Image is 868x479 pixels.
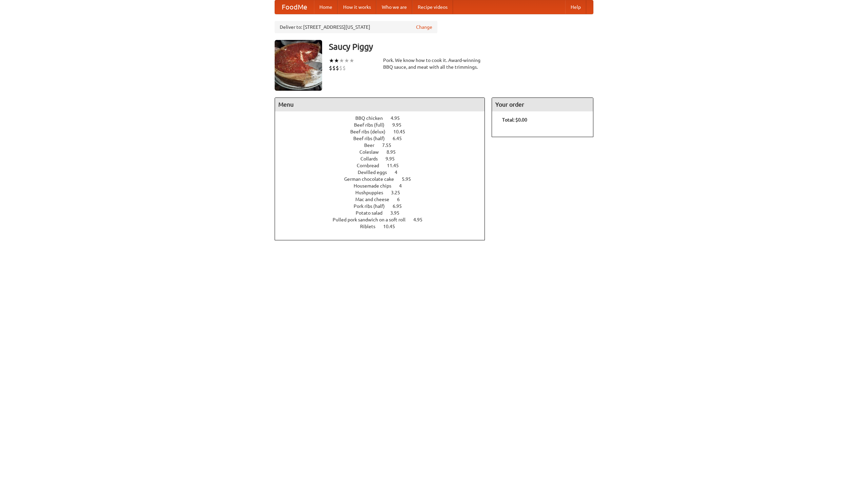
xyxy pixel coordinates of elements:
h4: Your order [492,98,593,111]
a: Pork ribs (half) 6.95 [354,203,414,209]
li: $ [339,64,342,72]
span: 3.95 [390,210,406,216]
li: $ [336,64,339,72]
a: How it works [338,0,376,14]
a: BBQ chicken 4.95 [355,115,412,121]
a: Who we are [376,0,412,14]
span: 9.95 [392,122,408,128]
li: ★ [349,57,354,64]
span: 7.55 [382,143,398,148]
a: Mac and cheese 6 [355,197,412,202]
li: ★ [339,57,344,64]
span: 6.45 [393,136,409,141]
span: 6.95 [393,203,409,209]
span: German chocolate cake [344,176,401,182]
a: Hushpuppies 3.25 [355,190,413,195]
span: Potato salad [356,210,389,216]
a: Housemade chips 4 [354,183,414,189]
a: Pulled pork sandwich on a soft roll 4.95 [333,217,435,222]
a: German chocolate cake 5.95 [344,176,423,182]
span: Beef ribs (half) [353,136,392,141]
div: Deliver to: [STREET_ADDRESS][US_STATE] [275,21,437,33]
span: Hushpuppies [355,190,390,195]
span: Beer [364,143,381,148]
span: Pork ribs (half) [354,203,392,209]
span: 4 [395,170,404,175]
span: Pulled pork sandwich on a soft roll [333,217,412,222]
a: Beer 7.55 [364,143,404,148]
span: 4.95 [413,217,429,222]
span: 4 [399,183,409,189]
li: ★ [329,57,334,64]
a: Cornbread 11.45 [357,163,411,168]
a: Beef ribs (delux) 10.45 [350,129,418,134]
h3: Saucy Piggy [329,40,593,53]
span: Coleslaw [359,149,386,155]
li: $ [332,64,336,72]
span: Beef ribs (delux) [350,129,392,134]
a: Change [416,24,432,30]
li: $ [342,64,346,72]
a: Potato salad 3.95 [356,210,412,216]
span: Mac and cheese [355,197,396,202]
img: angular.jpg [275,40,322,91]
a: Riblets 10.45 [360,224,408,229]
span: 9.95 [386,156,401,161]
a: Help [565,0,586,14]
a: Coleslaw 8.95 [359,149,408,155]
span: 6 [397,197,407,202]
li: $ [329,64,332,72]
span: 10.45 [393,129,412,134]
span: Collards [360,156,384,161]
a: Beef ribs (full) 9.95 [354,122,414,128]
span: Riblets [360,224,382,229]
span: 10.45 [383,224,402,229]
a: Recipe videos [412,0,453,14]
span: 8.95 [387,149,402,155]
span: Beef ribs (full) [354,122,391,128]
span: 3.25 [391,190,407,195]
span: Devilled eggs [358,170,394,175]
span: Housemade chips [354,183,398,189]
span: BBQ chicken [355,115,390,121]
a: Home [314,0,338,14]
h4: Menu [275,98,485,111]
a: FoodMe [275,0,314,14]
li: ★ [334,57,339,64]
span: Cornbread [357,163,386,168]
b: Total: $0.00 [502,117,527,123]
a: Beef ribs (half) 6.45 [353,136,414,141]
a: Collards 9.95 [360,156,407,161]
li: ★ [344,57,349,64]
span: 11.45 [387,163,406,168]
span: 5.95 [402,176,418,182]
a: Devilled eggs 4 [358,170,410,175]
div: Pork. We know how to cook it. Award-winning BBQ sauce, and meat with all the trimmings. [383,57,485,70]
span: 4.95 [391,115,407,121]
